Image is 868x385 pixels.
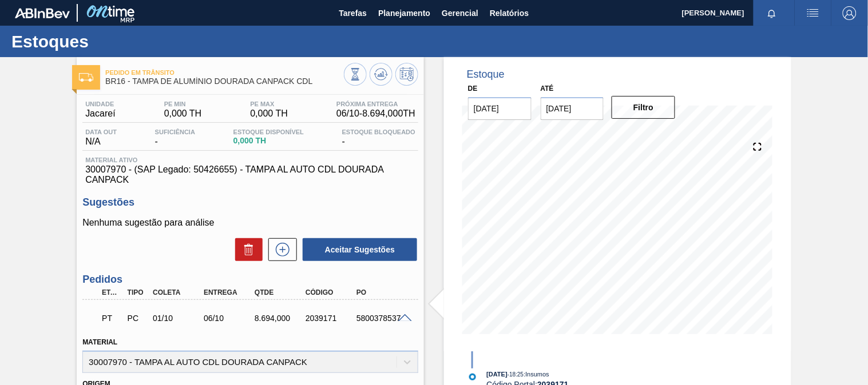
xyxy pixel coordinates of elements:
[754,5,790,21] button: Notificações
[339,129,418,147] div: -
[82,274,418,286] h3: Pedidos
[336,109,415,119] span: 06/10 - 8.694,000 TH
[508,371,524,378] span: - 18:25
[487,371,508,378] span: [DATE]
[85,109,115,119] span: Jacareí
[263,238,297,261] div: Nova sugestão
[252,288,308,296] div: Qtde
[233,129,304,135] span: Estoque Disponível
[201,314,257,323] div: 06/10/2025
[99,288,124,296] div: Etapa
[252,314,308,323] div: 8.694,000
[105,69,344,76] span: Pedido em Trânsito
[152,129,198,147] div: -
[125,288,150,296] div: Tipo
[164,101,202,107] span: PE MIN
[229,238,263,261] div: Excluir Sugestões
[150,314,206,323] div: 01/10/2025
[303,314,359,323] div: 2039171
[342,129,415,135] span: Estoque Bloqueado
[102,314,121,323] p: PT
[82,196,418,208] h3: Sugestões
[354,288,410,296] div: PO
[469,374,476,380] img: atual
[468,85,478,93] label: De
[164,109,202,119] span: 0,000 TH
[806,6,820,20] img: userActions
[541,85,554,93] label: Até
[541,97,604,120] input: dd/mm/yyyy
[344,63,367,86] button: Visão Geral dos Estoques
[468,97,532,120] input: dd/mm/yyyy
[303,238,417,261] button: Aceitar Sugestões
[85,101,115,107] span: Unidade
[303,288,359,296] div: Código
[201,288,257,296] div: Entrega
[490,6,529,20] span: Relatórios
[125,314,150,323] div: Pedido de Compra
[442,6,478,20] span: Gerencial
[85,165,415,185] span: 30007970 - (SAP Legado: 50426655) - TAMPA AL AUTO CDL DOURADA CANPACK
[250,101,288,107] span: PE MAX
[82,218,418,228] p: Nenhuma sugestão para análise
[82,338,117,346] label: Material
[395,63,418,86] button: Programar Estoque
[85,157,415,163] span: Material ativo
[82,129,120,147] div: N/A
[250,109,288,119] span: 0,000 TH
[85,129,117,135] span: Data out
[843,6,857,20] img: Logout
[79,73,93,82] img: Ícone
[370,63,393,86] button: Atualizar Gráfico
[99,306,124,331] div: Pedido em Trânsito
[524,371,549,378] span: : Insumos
[354,314,410,323] div: 5800378537
[233,137,304,145] span: 0,000 TH
[105,77,344,86] span: BR16 - TAMPA DE ALUMÍNIO DOURADA CANPACK CDL
[11,35,215,48] h1: Estoques
[336,101,415,107] span: Próxima Entrega
[467,69,505,81] div: Estoque
[15,8,70,18] img: TNhmsLtSVTkK8tSr43FrP2fwEKptu5GPRR3wAAAABJRU5ErkJggg==
[297,237,418,262] div: Aceitar Sugestões
[155,129,195,135] span: Suficiência
[150,288,206,296] div: Coleta
[339,6,367,20] span: Tarefas
[612,96,675,119] button: Filtro
[378,6,430,20] span: Planejamento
